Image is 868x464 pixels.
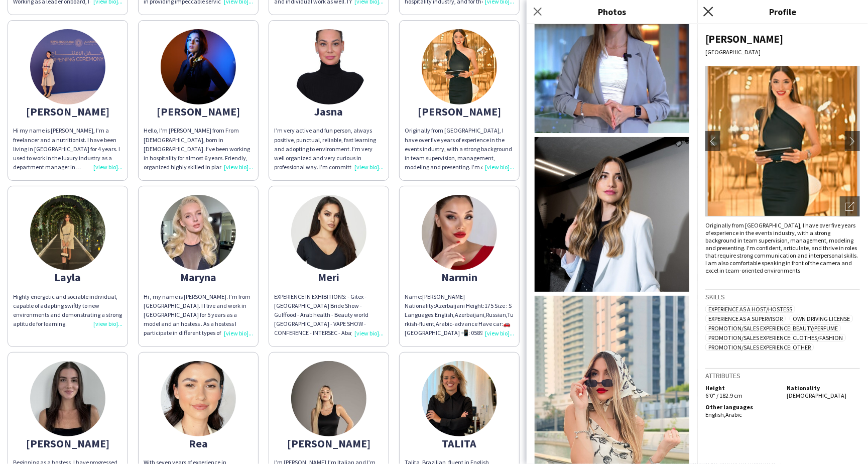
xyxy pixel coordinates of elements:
[422,29,497,104] img: thumb-6662b25e8f89d.jpeg
[291,195,366,270] img: thumb-66747d0a9f0cb.jpeg
[705,292,860,301] h3: Skills
[705,324,841,332] span: Promotion/Sales Experience: Beauty/Perfume
[405,126,514,172] div: Originally from [GEOGRAPHIC_DATA], I have over five years of experience in the events industry, w...
[274,107,384,116] div: Jasna
[161,195,236,270] img: thumb-6146572cd6dce.jpeg
[144,273,253,282] div: Maryna
[840,196,860,216] div: Open photos pop-in
[291,29,366,104] img: thumb-5f283eb966922.jpg
[405,439,514,448] div: TALITA
[705,343,814,351] span: Promotion/Sales Experience: Other
[422,195,497,270] img: thumb-6570951b4b34b.jpeg
[274,126,384,172] div: I’m very active and fun person, always positive, punctual, reliable, fast learning and adopting t...
[705,305,795,313] span: Experience as a Host/Hostess
[705,334,846,341] span: Promotion/Sales Experience: Clothes/Fashion
[725,411,742,418] span: Arabic
[13,292,122,329] div: Highly energetic and sociable individual, capable of adapting swiftly to new environments and dem...
[787,392,846,399] span: [DEMOGRAPHIC_DATA]
[13,107,122,116] div: [PERSON_NAME]
[30,29,105,104] img: thumb-6336b320-d366-46f3-acc6-419e69ab039b.jpg
[705,392,742,399] span: 6'0" / 182.9 cm
[13,439,122,448] div: [PERSON_NAME]
[535,137,689,292] img: Crew photo 951051
[405,273,514,282] div: Narmin
[422,361,497,436] img: thumb-d55e8d53-97e0-4f6f-a461-fdf9805ba752.jpg
[705,315,786,322] span: Experience as a Supervisor
[274,292,384,338] div: EXPERIENCE IN EXHIBITIONS: - Gitex - [GEOGRAPHIC_DATA] Bride Show - Gulffood - Arab health - Beau...
[144,292,253,338] div: Hi , my name is [PERSON_NAME]. I’m from [GEOGRAPHIC_DATA]. I I live and work in [GEOGRAPHIC_DATA]...
[274,273,384,282] div: Meri
[787,384,860,392] h5: Nationality
[705,384,779,392] h5: Height
[705,371,860,380] h3: Attributes
[13,273,122,282] div: Layla
[274,439,384,448] div: [PERSON_NAME]
[405,107,514,116] div: [PERSON_NAME]
[144,107,253,116] div: [PERSON_NAME]
[291,361,366,436] img: thumb-66a2416724e80.jpeg
[405,292,514,338] div: Name:[PERSON_NAME] Nationality:Azerbaijani Height:175 Size : S Languages:English,Azerbaijani,Russ...
[705,411,725,418] span: English ,
[161,361,236,436] img: thumb-8378dd9b-9fe5-4f27-a785-a8afdcbe3a4b.jpg
[527,5,697,18] h3: Photos
[705,32,860,46] div: [PERSON_NAME]
[13,126,122,172] div: Hi my name is [PERSON_NAME], I’m a freelancer and a nutritionist. I have been living in [GEOGRAPH...
[30,361,105,436] img: thumb-679c74a537884.jpeg
[144,439,253,448] div: Rea
[144,126,253,172] div: Hello, I’m [PERSON_NAME] from From [DEMOGRAPHIC_DATA], born in [DEMOGRAPHIC_DATA]. I’ve been work...
[790,315,853,322] span: Own Driving License
[161,29,236,104] img: thumb-637b9d65486dc.jpeg
[705,221,860,274] div: Originally from [GEOGRAPHIC_DATA], I have over five years of experience in the events industry, w...
[705,66,860,216] img: Crew avatar or photo
[30,195,105,270] img: thumb-222625ae-b5c9-4245-b69e-4556a1fd3ed6.jpg
[705,403,779,411] h5: Other languages
[705,48,860,56] div: [GEOGRAPHIC_DATA]
[697,5,868,18] h3: Profile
